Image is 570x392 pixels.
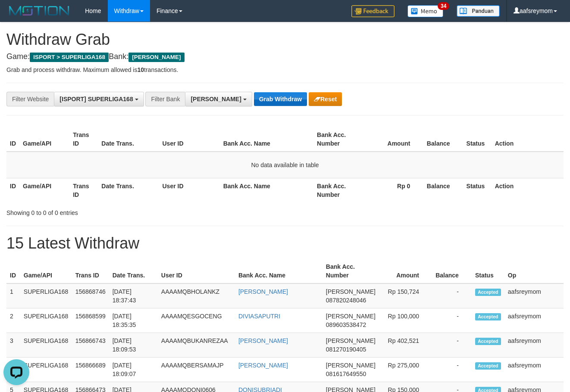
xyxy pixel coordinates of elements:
span: Accepted [475,338,501,345]
th: Amount [363,127,423,152]
a: [PERSON_NAME] [238,362,288,369]
th: ID [6,127,19,152]
a: DIVIASAPUTRI [238,313,280,320]
th: Bank Acc. Number [313,127,363,152]
span: Copy 081617649550 to clipboard [326,370,366,377]
h4: Game: Bank: [6,53,564,61]
button: Grab Withdraw [254,92,307,106]
td: 156866689 [72,358,109,382]
td: 156868746 [72,283,109,308]
td: [DATE] 18:09:07 [109,358,158,382]
th: ID [6,259,20,283]
td: 2 [6,308,20,333]
th: User ID [159,178,220,202]
td: SUPERLIGA168 [20,283,72,308]
td: [DATE] 18:37:43 [109,283,158,308]
td: AAAAMQBUKANREZAA [158,333,235,358]
strong: 10 [137,66,144,73]
td: AAAAMQBHOLANKZ [158,283,235,308]
td: aafsreymom [504,308,564,333]
h1: Withdraw Grab [6,31,564,48]
th: Game/API [20,259,72,283]
td: AAAAMQESGOCENG [158,308,235,333]
img: Button%20Memo.svg [407,5,444,17]
th: ID [6,178,19,202]
a: [PERSON_NAME] [238,288,288,295]
th: Amount [379,259,432,283]
th: Bank Acc. Number [313,178,363,202]
div: Filter Website [6,92,54,106]
th: Status [463,178,492,202]
td: 156866743 [72,333,109,358]
td: - [432,358,472,382]
div: Showing 0 to 0 of 0 entries [6,205,231,217]
td: aafsreymom [504,333,564,358]
span: [PERSON_NAME] [326,313,376,320]
div: Filter Bank [145,92,185,106]
th: Status [472,259,504,283]
span: [PERSON_NAME] [326,337,376,344]
img: MOTION_logo.png [6,4,72,17]
th: Bank Acc. Number [323,259,379,283]
th: Bank Acc. Name [235,259,323,283]
td: Rp 100,000 [379,308,432,333]
td: Rp 275,000 [379,358,432,382]
span: [PERSON_NAME] [326,362,376,369]
th: Balance [432,259,472,283]
td: 156868599 [72,308,109,333]
span: [PERSON_NAME] [191,96,241,103]
span: Copy 089603538472 to clipboard [326,321,366,328]
span: [PERSON_NAME] [128,53,184,62]
td: aafsreymom [504,283,564,308]
span: Accepted [475,313,501,320]
span: Accepted [475,362,501,370]
button: Reset [309,92,342,106]
td: Rp 150,724 [379,283,432,308]
td: SUPERLIGA168 [20,308,72,333]
h1: 15 Latest Withdraw [6,235,564,252]
td: Rp 402,521 [379,333,432,358]
th: Trans ID [69,178,98,202]
th: User ID [158,259,235,283]
th: Op [504,259,564,283]
a: [PERSON_NAME] [238,337,288,344]
th: Rp 0 [363,178,423,202]
th: Trans ID [72,259,109,283]
span: Copy 081270190405 to clipboard [326,346,366,353]
th: Date Trans. [109,259,158,283]
td: 3 [6,333,20,358]
td: - [432,283,472,308]
p: Grab and process withdraw. Maximum allowed is transactions. [6,65,564,74]
td: SUPERLIGA168 [20,333,72,358]
img: panduan.png [457,5,500,17]
th: Action [492,127,564,152]
img: Feedback.jpg [351,5,395,17]
td: No data available in table [6,152,564,178]
span: ISPORT > SUPERLIGA168 [30,53,109,62]
span: [PERSON_NAME] [326,288,376,295]
th: Game/API [19,178,69,202]
span: Copy 087820248046 to clipboard [326,297,366,304]
td: AAAAMQBERSAMAJP [158,358,235,382]
th: Bank Acc. Name [220,178,313,202]
th: Action [492,178,564,202]
th: Trans ID [69,127,98,152]
th: Balance [423,178,463,202]
td: aafsreymom [504,358,564,382]
td: SUPERLIGA168 [20,358,72,382]
span: [ISPORT] SUPERLIGA168 [60,96,133,103]
th: Game/API [19,127,69,152]
span: Accepted [475,289,501,296]
td: [DATE] 18:09:53 [109,333,158,358]
button: [ISPORT] SUPERLIGA168 [54,92,144,106]
span: 34 [438,2,449,10]
th: Date Trans. [98,178,159,202]
td: - [432,333,472,358]
td: [DATE] 18:35:35 [109,308,158,333]
button: Open LiveChat chat widget [3,3,29,29]
button: [PERSON_NAME] [185,92,252,106]
td: 1 [6,283,20,308]
td: - [432,308,472,333]
th: Date Trans. [98,127,159,152]
th: Balance [423,127,463,152]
